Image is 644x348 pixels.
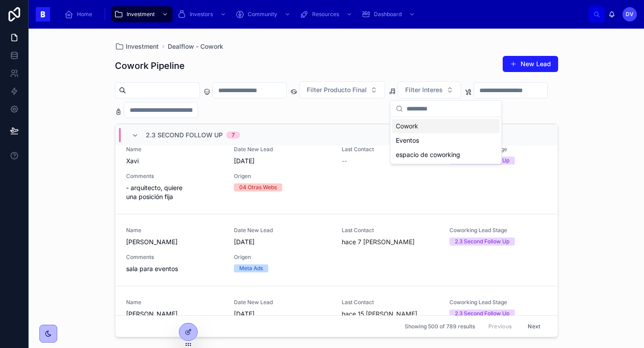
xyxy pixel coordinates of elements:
[233,6,295,22] a: Community
[126,183,223,201] span: - arquitecto, quiere una posición fija
[405,85,443,94] span: Filter Interes
[126,299,223,306] span: Name
[359,6,419,22] a: Dashboard
[342,299,439,306] span: Last Contact
[234,227,331,234] span: Date New Lead
[390,117,501,164] div: Suggestions
[57,4,589,24] div: scrollable content
[126,157,223,166] span: Xavi
[111,6,173,22] a: Investment
[449,227,547,234] span: Coworking Lead Stage
[115,214,558,286] a: Name[PERSON_NAME]Date New Lead[DATE]Last Contacthace 7 [PERSON_NAME]Coworking Lead Stage2.3 Secon...
[342,146,439,153] span: Last Contact
[392,119,500,133] div: Cowork
[234,173,331,180] span: Origen
[342,157,347,166] span: --
[126,42,159,51] span: Investment
[398,81,461,98] button: Select Button
[299,81,385,98] button: Select Button
[239,264,263,272] div: Meta Ads
[115,59,185,72] h1: Cowork Pipeline
[126,310,223,318] span: [PERSON_NAME]
[234,146,331,153] span: Date New Lead
[248,11,277,18] span: Community
[115,42,159,51] a: Investment
[126,264,223,273] span: sala para eventos
[626,11,634,18] span: DV
[234,299,331,306] span: Date New Lead
[126,254,223,261] span: Comments
[126,238,223,246] span: [PERSON_NAME]
[342,238,415,246] p: hace 7 [PERSON_NAME]
[190,11,213,18] span: Investors
[503,56,558,72] button: New Lead
[232,132,235,139] div: 7
[234,238,331,246] span: [DATE]
[449,299,547,306] span: Coworking Lead Stage
[307,85,367,94] span: Filter Producto Final
[455,310,509,318] div: 2.3 Second Follow Up
[234,254,331,261] span: Origen
[36,7,50,21] img: App logo
[297,6,357,22] a: Resources
[127,11,155,18] span: Investment
[342,227,439,234] span: Last Contact
[115,133,558,214] a: NameXaviDate New Lead[DATE]Last Contact--Coworking Lead Stage2.3 Second Follow UpComments- arquit...
[174,6,231,22] a: Investors
[312,11,339,18] span: Resources
[342,310,417,318] p: hace 15 [PERSON_NAME]
[62,6,98,22] a: Home
[239,183,277,191] div: 04 Otras Webs
[77,11,92,18] span: Home
[146,131,223,140] span: 2.3 Second Follow Up
[374,11,402,18] span: Dashboard
[392,148,500,162] div: espacio de coworking
[234,310,331,318] span: [DATE]
[455,238,509,246] div: 2.3 Second Follow Up
[392,133,500,148] div: Eventos
[234,157,331,166] span: [DATE]
[126,227,223,234] span: Name
[405,323,475,330] span: Showing 500 of 789 results
[168,42,223,51] a: Dealflow - Cowork
[126,173,223,180] span: Comments
[126,146,223,153] span: Name
[521,319,547,333] button: Next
